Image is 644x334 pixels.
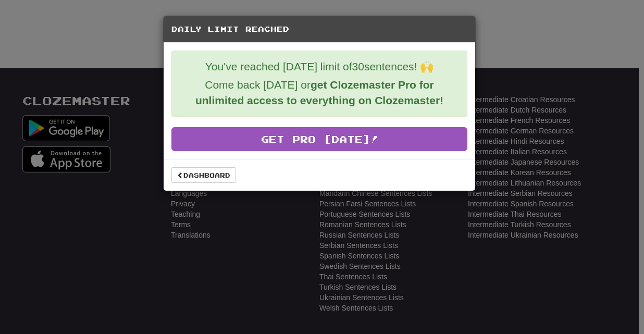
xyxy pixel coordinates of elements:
[171,127,467,151] a: Get Pro [DATE]!
[195,79,443,106] strong: get Clozemaster Pro for unlimited access to everything on Clozemaster!
[171,24,467,34] h5: Daily Limit Reached
[171,167,236,183] a: Dashboard
[180,59,459,75] p: You've reached [DATE] limit of 30 sentences! 🙌
[180,77,459,108] p: Come back [DATE] or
